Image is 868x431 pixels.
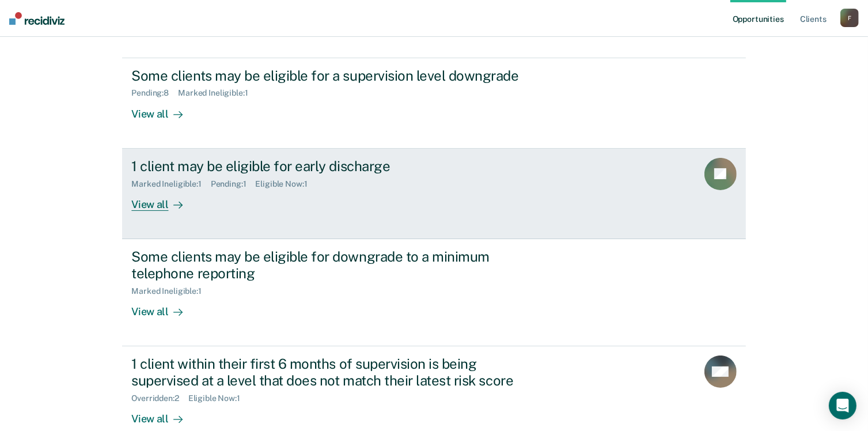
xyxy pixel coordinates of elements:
[131,179,210,189] div: Marked Ineligible : 1
[829,392,856,419] div: Open Intercom Messenger
[256,179,317,189] div: Eligible Now : 1
[131,394,188,403] div: Overridden : 2
[131,403,196,425] div: View all
[131,188,196,211] div: View all
[122,149,745,239] a: 1 client may be eligible for early dischargeMarked Ineligible:1Pending:1Eligible Now:1View all
[122,58,745,149] a: Some clients may be eligible for a supervision level downgradePending:8Marked Ineligible:1View all
[211,179,256,189] div: Pending : 1
[131,158,536,175] div: 1 client may be eligible for early discharge
[131,248,536,282] div: Some clients may be eligible for downgrade to a minimum telephone reporting
[131,296,196,318] div: View all
[178,88,257,98] div: Marked Ineligible : 1
[131,356,536,389] div: 1 client within their first 6 months of supervision is being supervised at a level that does not ...
[840,9,859,27] button: F
[9,12,65,25] img: Recidiviz
[188,394,249,403] div: Eligible Now : 1
[131,88,178,98] div: Pending : 8
[122,239,745,346] a: Some clients may be eligible for downgrade to a minimum telephone reportingMarked Ineligible:1Vie...
[131,67,536,84] div: Some clients may be eligible for a supervision level downgrade
[131,98,196,120] div: View all
[131,286,210,296] div: Marked Ineligible : 1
